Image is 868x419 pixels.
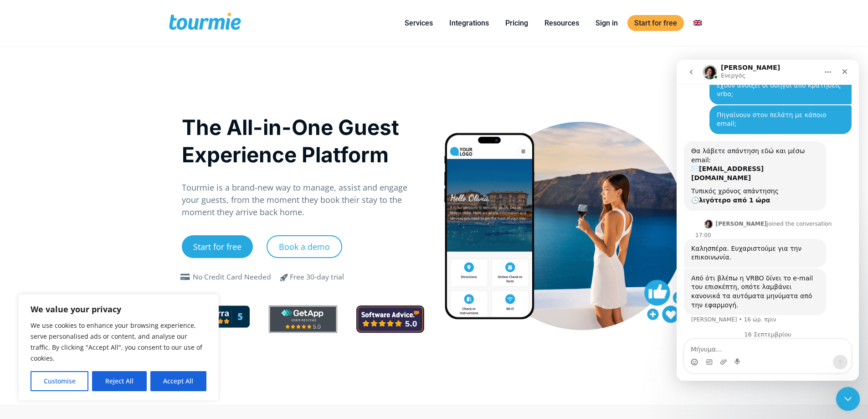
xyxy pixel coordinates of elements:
[92,371,146,391] button: Reject All
[627,15,684,31] a: Start for free
[273,272,295,283] span: 
[182,181,425,218] p: Tourmie is a brand-new way to manage, assist and engage your guests, from the moment they book th...
[178,274,193,281] span: 
[31,320,206,364] p: We use cookies to enhance your browsing experience, serve personalised ads or content, and analys...
[836,387,860,411] iframe: Intercom live chat
[589,17,625,29] a: Sign in
[290,272,344,283] div: Free 30-day trial
[31,304,206,315] p: We value your privacy
[193,272,271,283] div: No Credit Card Needed
[182,114,425,168] h1: The All-in-One Guest Experience Platform
[677,60,859,381] iframe: Intercom live chat
[31,371,88,391] button: Customise
[498,17,535,29] a: Pricing
[182,235,253,258] a: Start for free
[538,17,586,29] a: Resources
[442,17,496,29] a: Integrations
[398,17,440,29] a: Services
[150,371,206,391] button: Accept All
[267,235,342,258] a: Book a demo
